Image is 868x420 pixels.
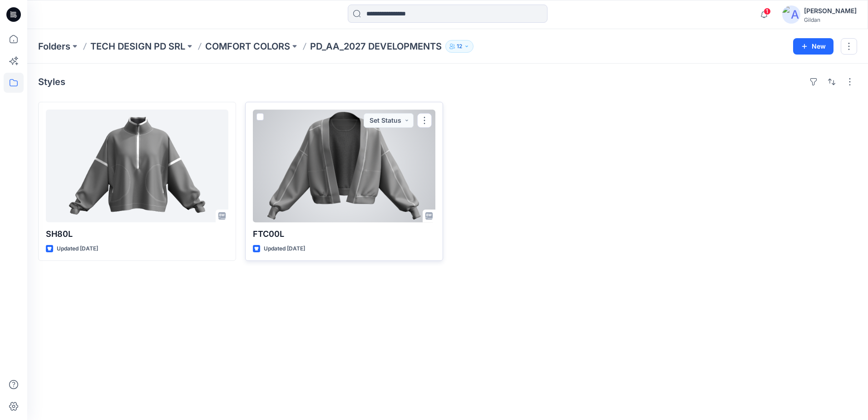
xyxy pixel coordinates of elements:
p: PD_AA_2027 DEVELOPMENTS [310,40,442,53]
h4: Styles [38,76,65,87]
button: New [793,38,833,55]
button: 12 [445,40,473,53]
p: Updated [DATE] [264,244,305,254]
div: Gildan [804,16,857,23]
a: FTC00L [253,110,435,222]
img: avatar [782,5,800,24]
a: SH80L [46,110,228,222]
a: TECH DESIGN PD SRL [90,40,185,53]
p: SH80L [46,228,228,240]
p: FTC00L [253,228,435,240]
div: [PERSON_NAME] [804,5,857,16]
p: 12 [457,41,462,51]
p: Updated [DATE] [57,244,98,254]
a: Folders [38,40,70,53]
a: COMFORT COLORS [205,40,290,53]
span: 1 [764,8,771,15]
